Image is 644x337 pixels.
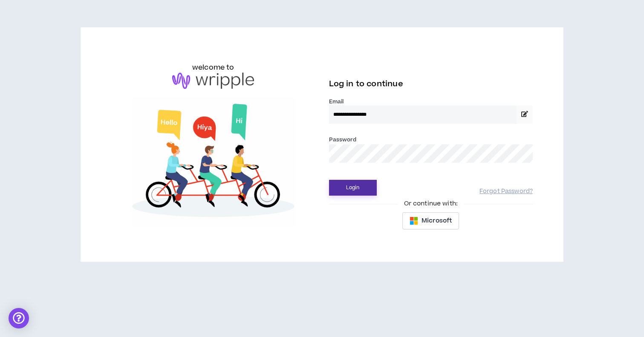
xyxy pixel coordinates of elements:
[479,188,533,196] a: Forgot Password?
[402,212,459,229] button: Microsoft
[192,62,234,73] h6: welcome to
[9,308,29,328] div: Open Intercom Messenger
[329,98,533,105] label: Email
[329,79,403,89] span: Log in to continue
[422,216,452,226] span: Microsoft
[172,73,254,89] img: logo-brand.png
[398,199,464,208] span: Or continue with:
[329,180,377,196] button: Login
[329,136,357,144] label: Password
[111,97,315,227] img: Welcome to Wripple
